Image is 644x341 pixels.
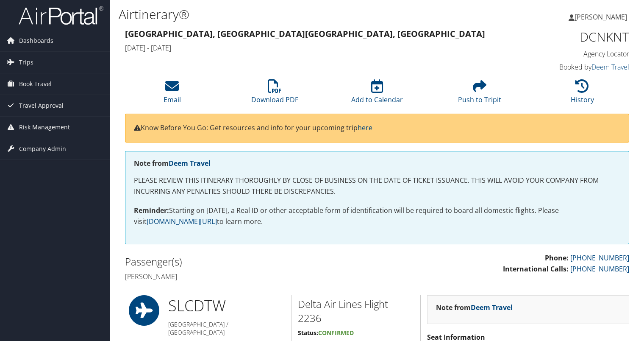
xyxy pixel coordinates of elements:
[351,84,403,104] a: Add to Calendar
[125,28,485,39] strong: [GEOGRAPHIC_DATA], [GEOGRAPHIC_DATA] [GEOGRAPHIC_DATA], [GEOGRAPHIC_DATA]
[134,175,620,197] p: PLEASE REVIEW THIS ITINERARY THOROUGHLY BY CLOSE OF BUSINESS ON THE DATE OF TICKET ISSUANCE. THIS...
[251,84,298,104] a: Download PDF
[134,206,169,215] strong: Reminder:
[513,49,629,59] h4: Agency Locator
[164,84,181,104] a: Email
[19,117,70,138] span: Risk Management
[571,84,594,104] a: History
[570,253,629,263] a: [PHONE_NUMBER]
[169,159,211,168] a: Deem Travel
[125,43,500,53] h4: [DATE] - [DATE]
[125,272,371,281] h4: [PERSON_NAME]
[168,320,285,337] h5: [GEOGRAPHIC_DATA] / [GEOGRAPHIC_DATA]
[436,303,513,312] strong: Note from
[358,123,372,132] a: here
[545,253,569,263] strong: Phone:
[503,264,569,274] strong: International Calls:
[19,6,103,25] img: airportal-logo.png
[458,84,501,104] a: Push to Tripit
[298,329,318,337] strong: Status:
[19,52,33,73] span: Trips
[168,295,285,316] h1: SLC DTW
[591,62,629,72] a: Deem Travel
[19,95,64,116] span: Travel Approval
[19,73,52,95] span: Book Travel
[119,6,463,23] h1: Airtinerary®
[570,264,629,274] a: [PHONE_NUMBER]
[513,28,629,46] h1: DCNKNT
[575,12,627,22] span: [PERSON_NAME]
[513,62,629,72] h4: Booked by
[471,303,513,312] a: Deem Travel
[298,297,414,325] h2: Delta Air Lines Flight 2236
[569,4,636,30] a: [PERSON_NAME]
[19,30,53,51] span: Dashboards
[19,138,66,159] span: Company Admin
[125,254,371,269] h2: Passenger(s)
[147,217,217,226] a: [DOMAIN_NAME][URL]
[134,123,620,134] p: Know Before You Go: Get resources and info for your upcoming trip
[134,159,211,168] strong: Note from
[318,329,354,337] span: Confirmed
[134,205,620,227] p: Starting on [DATE], a Real ID or other acceptable form of identification will be required to boar...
